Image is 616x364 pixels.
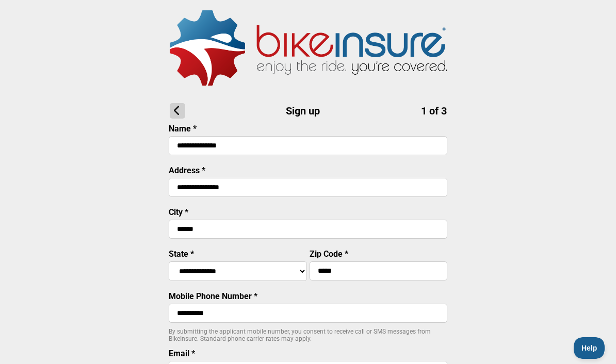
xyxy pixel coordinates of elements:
[310,249,348,259] label: Zip Code *
[574,337,606,359] iframe: Toggle Customer Support
[169,166,205,175] label: Address *
[169,207,188,217] label: City *
[170,103,447,119] h1: Sign up
[169,249,194,259] label: State *
[169,124,197,134] label: Name *
[169,328,447,342] p: By submitting the applicant mobile number, you consent to receive call or SMS messages from BikeI...
[169,349,195,358] label: Email *
[421,105,447,117] span: 1 of 3
[169,291,257,301] label: Mobile Phone Number *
